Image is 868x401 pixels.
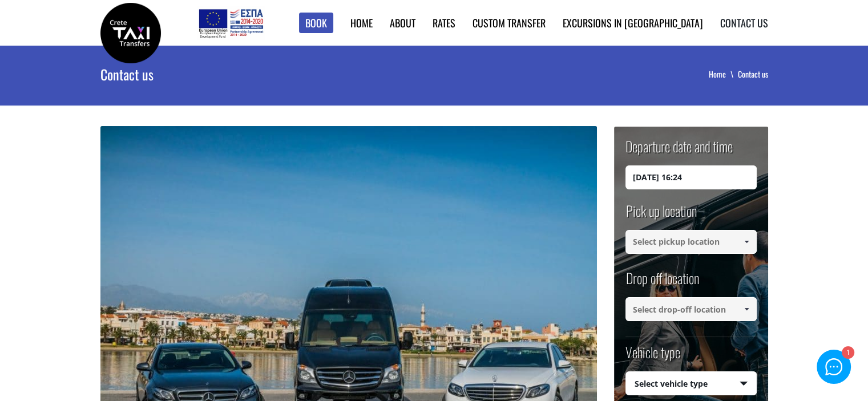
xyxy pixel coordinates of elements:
a: Crete Taxi Transfers | Contact Crete Taxi Transfers | Crete Taxi Transfers [100,26,161,38]
a: Rates [433,15,455,30]
a: Show All Items [737,230,756,254]
a: Custom Transfer [473,15,546,30]
a: Excursions in [GEOGRAPHIC_DATA] [563,15,703,30]
a: Home [350,15,373,30]
label: Vehicle type [625,342,680,371]
span: Select vehicle type [626,372,756,396]
a: Book [299,13,333,34]
h1: Contact us [100,46,415,103]
img: e-bannersEUERDF180X90.jpg [197,6,265,40]
label: Pick up location [625,201,697,230]
li: Contact us [738,68,768,80]
input: Select drop-off location [625,297,757,321]
a: Contact us [720,15,768,30]
a: About [390,15,415,30]
label: Drop off location [625,268,699,297]
a: Home [709,68,738,80]
label: Departure date and time [625,136,733,165]
div: 1 [841,347,853,359]
img: Crete Taxi Transfers | Contact Crete Taxi Transfers | Crete Taxi Transfers [100,3,161,63]
input: Select pickup location [625,230,757,254]
a: Show All Items [737,297,756,321]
